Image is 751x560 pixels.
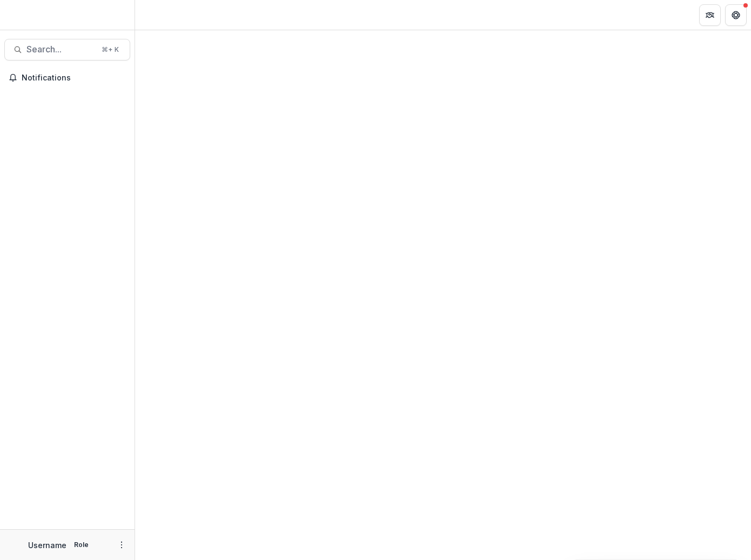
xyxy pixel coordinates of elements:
div: ⌘ + K [99,44,121,56]
button: Partners [699,4,721,26]
button: More [115,538,128,551]
button: Get Help [725,4,747,26]
span: Search... [26,44,95,55]
span: Notifications [22,73,126,83]
button: Search... [4,39,130,60]
nav: breadcrumb [139,7,185,23]
p: Role [71,540,92,550]
button: Notifications [4,69,130,86]
p: Username [28,539,66,551]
